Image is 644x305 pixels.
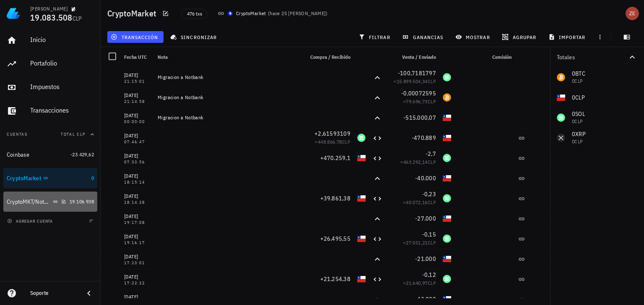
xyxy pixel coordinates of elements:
[320,195,351,202] span: +39.861,38
[7,151,29,158] div: Coinbase
[3,30,97,50] a: Inicio
[443,214,451,223] div: CLP-icon
[124,261,151,265] div: 17:23:01
[268,9,327,18] span: ( )
[454,47,515,67] div: Comisión
[457,34,490,40] span: mostrar
[30,59,94,67] div: Portafolio
[443,113,451,122] div: CLP-icon
[403,98,436,105] span: ≈
[422,231,436,238] span: -0,15
[403,114,436,121] span: -515.000,07
[158,114,297,121] div: Migracion a Notbank
[7,7,20,20] img: LedgiFi
[492,54,512,60] span: Comisión
[3,101,97,121] a: Transacciones
[400,159,436,165] span: ≈
[357,275,366,283] div: CLP-icon
[443,93,451,102] div: BTC-icon
[499,31,541,43] button: agrupar
[443,234,451,243] div: SOL-icon
[404,34,443,40] span: ganancias
[70,151,94,158] span: -23.429,62
[154,47,300,67] div: Nota
[394,78,436,84] span: ≈
[73,15,82,22] span: CLP
[360,34,390,40] span: filtrar
[70,198,94,205] span: 19.106.938
[406,98,428,105] span: 79.696,73
[124,160,151,164] div: 07:33:56
[504,34,536,40] span: agrupar
[318,139,342,145] span: 448.866,78
[270,10,325,16] span: hace 25 [PERSON_NAME]
[112,34,158,40] span: transacción
[403,280,436,286] span: ≈
[626,7,639,20] div: avatar
[406,239,428,246] span: 27.051,21
[357,194,366,202] div: CLP-icon
[158,54,168,60] span: Nota
[172,34,217,40] span: sincronizar
[422,190,436,198] span: -0,23
[3,77,97,97] a: Impuestos
[3,168,97,188] a: CryptoMarket 0
[124,281,151,285] div: 17:22:22
[124,54,147,60] span: Fecha UTC
[443,73,451,82] div: SOL-icon
[3,145,97,165] a: Coinbase -23.429,62
[121,47,154,67] div: Fecha UTC
[310,54,351,60] span: Compra / Recibido
[426,150,436,158] span: -2,7
[452,31,495,43] button: mostrar
[187,9,202,18] span: 476 txs
[314,130,351,137] span: +2,61593109
[428,159,436,165] span: CLP
[30,12,73,23] span: 19.083.508
[30,5,68,12] div: [PERSON_NAME]
[403,159,428,165] span: 463.292,14
[398,69,436,77] span: -100,7181797
[403,199,436,205] span: ≈
[61,131,86,137] span: Total CLP
[158,94,297,101] div: Migracion a Notbank
[415,174,436,182] span: -40.000
[386,47,439,67] div: Venta / Enviado
[124,273,151,281] div: [DATE]
[428,98,436,105] span: CLP
[428,78,436,84] span: CLP
[3,124,97,145] button: CuentasTotal CLP
[422,271,436,279] span: -0,12
[124,91,151,100] div: [DATE]
[443,295,451,303] div: CLP-icon
[415,295,436,303] span: -43.000
[415,215,436,222] span: -27.000
[30,36,94,44] div: Inicio
[406,199,428,205] span: 40.072,16
[228,11,233,16] img: CryptoMKT
[320,154,351,162] span: +470.259,1
[401,89,436,97] span: -0,00072595
[443,154,451,162] div: SOL-icon
[357,154,366,162] div: CLP-icon
[30,290,77,297] div: Soporte
[167,31,222,43] button: sincronizar
[124,192,151,200] div: [DATE]
[124,172,151,180] div: [DATE]
[355,31,395,43] button: filtrar
[557,54,627,60] div: Totales
[3,192,97,212] a: CryptoMKT/NotBank 19.106.938
[357,234,366,243] div: CLP-icon
[357,134,366,142] div: SOL-icon
[124,252,151,261] div: [DATE]
[124,241,151,245] div: 19:16:17
[107,7,160,20] h1: CryptoMarket
[124,293,151,301] div: [DATE]
[124,152,151,160] div: [DATE]
[124,212,151,221] div: [DATE]
[315,139,351,145] span: ≈
[124,200,151,205] div: 18:14:28
[124,232,151,241] div: [DATE]
[91,175,94,181] span: 0
[124,221,151,225] div: 19:17:08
